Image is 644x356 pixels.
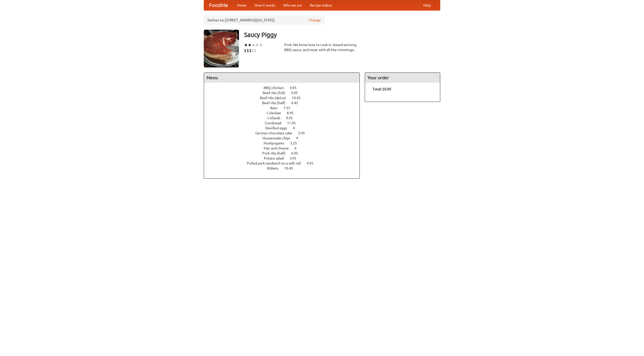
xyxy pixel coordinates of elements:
a: Beer 7.55 [270,106,300,110]
a: Pork ribs (half) 6.95 [262,151,307,155]
span: 6.95 [291,151,303,155]
span: Potato salad [264,156,289,160]
span: Hushpuppies [264,141,289,145]
h3: Saucy Piggy [244,30,440,40]
span: 6 [295,146,302,150]
span: 5.95 [298,131,310,135]
span: 7.55 [284,106,295,110]
a: Housemade chips 4 [262,136,307,140]
a: Mac and cheese 6 [264,146,306,150]
span: BBQ chicken [264,86,289,90]
span: Coleslaw [267,111,286,115]
a: Home [233,0,251,10]
span: 4 [293,126,300,130]
span: Beef ribs (delux) [260,96,291,100]
span: 9.95 [286,116,298,120]
span: 3.25 [290,141,302,145]
span: 6.45 [291,101,303,105]
span: Collards [267,116,285,120]
span: 9.95 [291,91,303,95]
b: Total: $0.00 [373,87,391,91]
span: Housemade chips [262,136,295,140]
li: ★ [255,42,259,48]
li: $ [254,48,257,53]
div: Deliver to: [STREET_ADDRESS][US_STATE] [204,16,325,25]
span: 3.95 [290,156,301,160]
a: Beef ribs (half) 6.45 [262,101,307,105]
span: 10.45 [284,166,298,170]
img: angular.jpg [204,30,239,67]
span: 8.95 [287,111,299,115]
a: Potato salad 3.95 [264,156,306,160]
li: ★ [248,42,252,48]
span: Beef ribs (half) [262,101,291,105]
a: Riblets 10.45 [267,166,302,170]
span: Pork ribs (half) [262,151,291,155]
li: ★ [259,42,263,48]
a: Collards 9.95 [267,116,302,120]
li: ★ [244,42,248,48]
a: Hushpuppies 3.25 [264,141,306,145]
span: Devilled eggs [265,126,292,130]
a: How it works [251,0,279,10]
span: 10.45 [292,96,306,100]
a: Coleslaw 8.95 [267,111,303,115]
a: Change [309,18,321,23]
span: Pulled pork sandwich on a soft roll [247,161,306,165]
li: $ [244,48,247,53]
span: Riblets [267,166,284,170]
li: $ [252,48,254,53]
li: $ [249,48,252,53]
span: 4.95 [290,86,302,90]
li: ★ [252,42,255,48]
span: Beef ribs (full) [263,91,290,95]
a: Beef ribs (full) 9.95 [263,91,307,95]
a: Recipe videos [306,0,336,10]
span: Beer [270,106,283,110]
h4: Your order [365,73,440,83]
a: German chocolate cake 5.95 [255,131,314,135]
a: Cornbread 11.45 [265,121,305,125]
a: FoodMe [204,0,233,10]
span: Cornbread [265,121,286,125]
span: 11.45 [287,121,301,125]
h4: Menu [204,73,359,83]
a: Beef ribs (delux) 10.45 [260,96,310,100]
a: Devilled eggs 4 [265,126,304,130]
div: Pork. We know how to cook it. Award-winning BBQ sauce, and meat with all the trimmings. [284,42,360,52]
span: 4.95 [307,161,318,165]
a: Pulled pork sandwich on a soft roll 4.95 [247,161,323,165]
li: $ [247,48,249,53]
a: Who we are [279,0,306,10]
a: BBQ chicken 4.95 [264,86,306,90]
span: German chocolate cake [255,131,297,135]
a: Help [419,0,435,10]
span: 4 [296,136,303,140]
span: Mac and cheese [264,146,294,150]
